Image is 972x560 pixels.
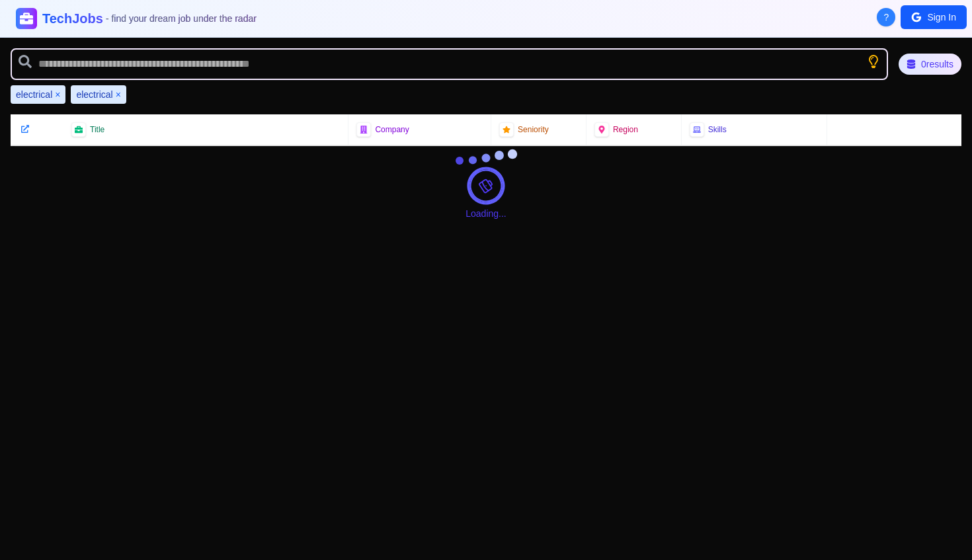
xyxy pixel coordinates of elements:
[877,8,895,26] button: About Techjobs
[613,124,638,135] span: Region
[106,13,257,24] span: - find your dream job under the radar
[55,88,60,101] button: Remove electrical filter
[899,54,961,75] div: 0 results
[375,124,409,135] span: Company
[518,124,549,135] span: Seniority
[466,207,506,220] div: Loading...
[76,88,112,101] span: electrical
[708,124,727,135] span: Skills
[884,11,889,24] span: ?
[90,124,104,135] span: Title
[16,88,52,101] span: electrical
[867,55,880,68] button: Show search tips
[42,9,257,28] h1: TechJobs
[116,88,121,101] button: Remove electrical filter
[901,5,967,29] button: Sign In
